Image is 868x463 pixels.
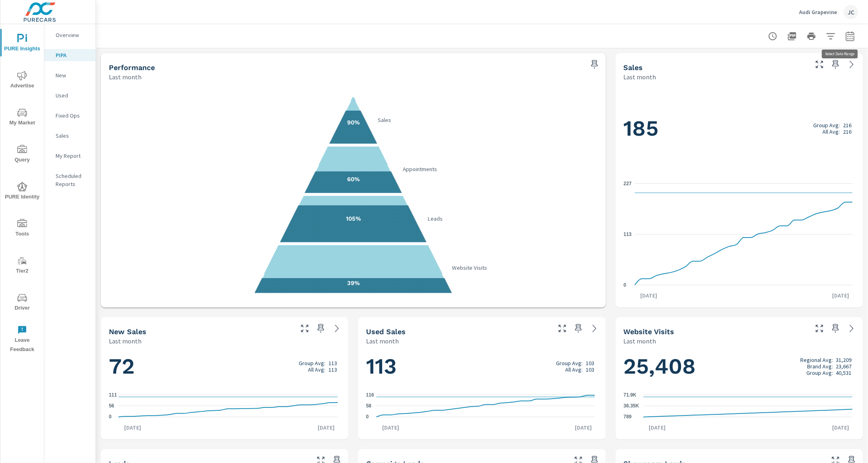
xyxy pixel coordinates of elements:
[452,264,487,271] text: Website Visits
[624,414,632,420] text: 789
[56,71,89,79] p: New
[3,145,42,165] span: Query
[836,363,852,370] p: 23,667
[56,112,89,120] p: Fixed Ops
[801,357,833,363] p: Regional Avg:
[0,24,44,358] div: nav menu
[109,336,142,346] p: Last month
[44,49,96,61] div: PIPA
[3,182,42,202] span: PURE Identity
[56,31,89,39] p: Overview
[624,115,855,142] h1: 185
[586,366,595,373] p: 103
[843,122,852,128] p: 216
[366,327,406,336] h5: Used Sales
[624,181,632,186] text: 227
[3,325,42,354] span: Leave Feedback
[588,58,601,71] span: Save this to your personalized report
[346,215,361,222] text: 105%
[823,128,840,135] p: All Avg:
[109,72,142,82] p: Last month
[624,392,637,398] text: 71.9K
[308,366,325,373] p: All Avg:
[44,110,96,122] div: Fixed Ops
[56,51,89,59] p: PIPA
[836,370,852,376] p: 40,531
[624,232,632,238] text: 113
[3,34,42,54] span: PURE Insights
[566,366,583,373] p: All Avg:
[44,170,96,190] div: Scheduled Reports
[3,293,42,313] span: Driver
[347,176,360,183] text: 60%
[572,322,585,335] span: Save this to your personalized report
[556,322,569,335] button: Make Fullscreen
[109,403,114,409] text: 56
[843,128,852,135] p: 216
[3,71,42,91] span: Advertise
[44,29,96,41] div: Overview
[56,132,89,140] p: Sales
[299,360,325,366] p: Group Avg:
[44,89,96,101] div: Used
[109,414,112,420] text: 0
[44,150,96,162] div: My Report
[624,353,855,380] h1: 25,408
[378,116,391,124] text: Sales
[109,392,117,398] text: 111
[643,424,672,432] p: [DATE]
[119,424,147,432] p: [DATE]
[427,215,443,222] text: Leads
[366,353,597,380] h1: 113
[813,58,826,71] button: Make Fullscreen
[56,152,89,160] p: My Report
[588,322,601,335] a: See more details in report
[624,72,656,82] p: Last month
[807,370,833,376] p: Group Avg:
[366,336,399,346] p: Last month
[784,28,800,44] button: "Export Report to PDF"
[808,363,833,370] p: Brand Avg:
[3,256,42,276] span: Tier2
[635,291,663,300] p: [DATE]
[314,322,327,335] span: Save this to your personalized report
[331,322,343,335] a: See more details in report
[624,327,674,336] h5: Website Visits
[586,360,595,366] p: 103
[814,122,840,128] p: Group Avg:
[813,322,826,335] button: Make Fullscreen
[44,69,96,81] div: New
[3,108,42,128] span: My Market
[827,291,855,300] p: [DATE]
[827,424,855,432] p: [DATE]
[109,327,146,336] h5: New Sales
[403,165,437,173] text: Appointments
[624,403,639,409] text: 36.35K
[298,322,311,335] button: Make Fullscreen
[624,336,656,346] p: Last month
[329,366,337,373] p: 113
[329,360,337,366] p: 113
[803,28,820,44] button: Print Report
[109,63,155,72] h5: Performance
[56,91,89,99] p: Used
[844,5,858,19] div: JC
[556,360,583,366] p: Group Avg:
[347,119,360,126] text: 90%
[845,58,858,71] a: See more details in report
[366,414,369,420] text: 0
[624,282,627,288] text: 0
[44,130,96,142] div: Sales
[570,424,598,432] p: [DATE]
[823,28,839,44] button: Apply Filters
[3,219,42,239] span: Tools
[836,357,852,363] p: 31,209
[829,322,842,335] span: Save this to your personalized report
[56,172,89,188] p: Scheduled Reports
[799,8,837,16] p: Audi Grapevine
[377,424,405,432] p: [DATE]
[624,63,643,72] h5: Sales
[312,424,340,432] p: [DATE]
[366,392,374,398] text: 116
[347,279,360,287] text: 39%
